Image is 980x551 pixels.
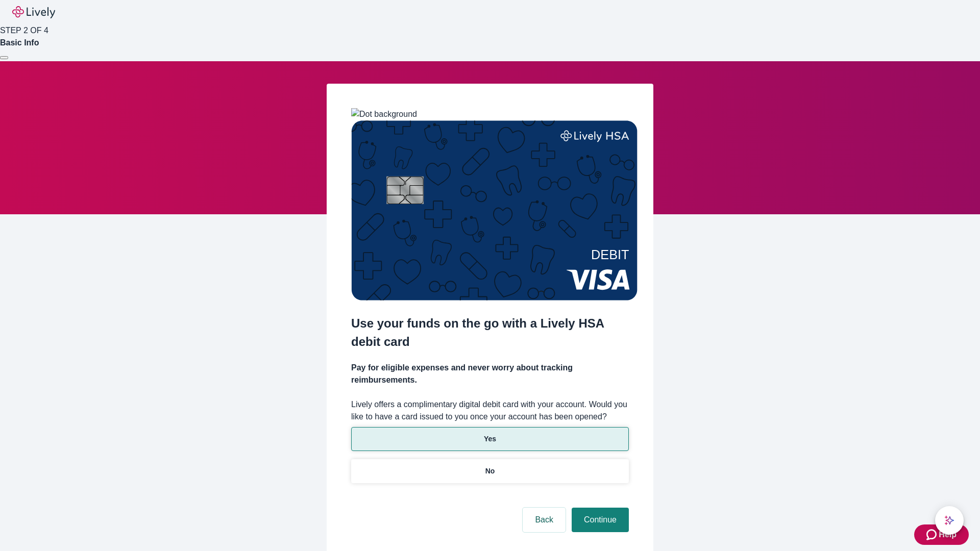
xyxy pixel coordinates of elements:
[914,524,969,545] button: Zendesk support iconHelp
[351,459,629,483] button: No
[935,506,964,535] button: chat
[944,515,954,525] svg: Lively AI Assistant
[351,362,629,386] h4: Pay for eligible expenses and never worry about tracking reimbursements.
[572,508,629,532] button: Continue
[485,466,495,477] p: No
[351,108,417,120] img: Dot background
[926,529,939,541] svg: Zendesk support icon
[12,6,55,18] img: Lively
[484,434,496,444] p: Yes
[523,508,566,532] button: Back
[351,427,629,451] button: Yes
[351,120,638,300] img: Debit card
[939,529,957,541] span: Help
[351,314,629,351] h2: Use your funds on the go with a Lively HSA debit card
[351,398,629,423] label: Lively offers a complimentary digital debit card with your account. Would you like to have a card...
